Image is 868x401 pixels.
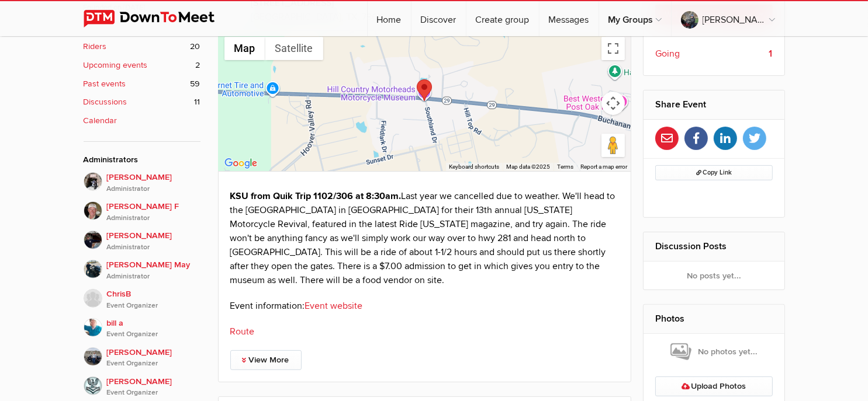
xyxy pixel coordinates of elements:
[506,163,550,170] span: Map data ©2025
[540,1,599,36] a: Messages
[655,313,684,325] a: Photos
[107,346,200,369] span: [PERSON_NAME]
[195,96,200,109] span: 11
[84,376,102,395] img: Jeff Petry
[84,172,102,191] img: John P
[655,47,680,61] span: Going
[84,318,102,337] img: bill a
[230,189,620,287] p: Last year we cancelled due to weather. We'll head to the [GEOGRAPHIC_DATA] in [GEOGRAPHIC_DATA] f...
[670,342,758,362] span: No photos yet...
[107,375,200,399] span: [PERSON_NAME]
[107,213,200,224] i: Administrator
[84,172,200,194] a: [PERSON_NAME]Administrator
[84,96,127,109] b: Discussions
[84,40,200,53] a: Riders 20
[84,194,200,224] a: [PERSON_NAME] FAdministrator
[191,78,200,90] span: 59
[84,224,200,253] a: [PERSON_NAME]Administrator
[466,1,539,36] a: Create group
[84,154,200,166] div: Administrators
[84,201,102,220] img: Butch F
[672,1,784,36] a: [PERSON_NAME]
[107,358,200,369] i: Event Organizer
[557,163,573,170] a: Terms
[84,96,200,109] a: Discussions 11
[265,37,323,60] button: Show satellite imagery
[305,300,363,312] a: Event website
[84,260,102,278] img: Barb May
[601,92,625,115] button: Map camera controls
[655,90,773,118] h2: Share Event
[230,299,620,313] p: Event information:
[696,169,732,176] span: Copy Link
[655,376,773,396] a: Upload Photos
[580,163,627,170] a: Report a map error
[84,253,200,282] a: [PERSON_NAME] MayAdministrator
[84,10,233,27] img: DownToMeet
[84,114,117,127] b: Calendar
[222,156,260,171] img: Google
[196,59,200,72] span: 2
[84,289,102,308] img: ChrisB
[107,229,200,253] span: [PERSON_NAME]
[411,1,466,36] a: Discover
[601,37,625,60] button: Toggle fullscreen view
[224,37,265,60] button: Show street map
[107,317,200,340] span: bill a
[84,78,200,90] a: Past events 59
[107,288,200,311] span: ChrisB
[191,40,200,53] span: 20
[449,163,499,171] button: Keyboard shortcuts
[84,231,102,249] img: Scott May
[368,1,411,36] a: Home
[655,165,773,180] button: Copy Link
[107,184,200,194] i: Administrator
[84,311,200,340] a: bill aEvent Organizer
[84,59,148,72] b: Upcoming events
[230,190,402,202] strong: KSU from Quik Trip 1102/306 at 8:30am.
[84,114,200,127] a: Calendar
[230,326,255,337] a: Route
[84,59,200,72] a: Upcoming events 2
[107,271,200,282] i: Administrator
[107,242,200,253] i: Administrator
[222,156,260,171] a: Open this area in Google Maps (opens a new window)
[769,47,773,61] b: 1
[84,347,102,366] img: Kenneth Manuel
[107,171,200,194] span: [PERSON_NAME]
[107,259,200,282] span: [PERSON_NAME] May
[107,388,200,398] i: Event Organizer
[107,301,200,311] i: Event Organizer
[599,1,671,36] a: My Groups
[655,240,727,252] a: Discussion Posts
[644,261,784,290] div: No posts yet...
[107,329,200,340] i: Event Organizer
[84,369,200,399] a: [PERSON_NAME]Event Organizer
[230,350,302,370] a: View More
[84,40,107,53] b: Riders
[84,340,200,369] a: [PERSON_NAME]Event Organizer
[84,78,126,90] b: Past events
[107,200,200,224] span: [PERSON_NAME] F
[601,134,625,157] button: Drag Pegman onto the map to open Street View
[84,282,200,311] a: ChrisBEvent Organizer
